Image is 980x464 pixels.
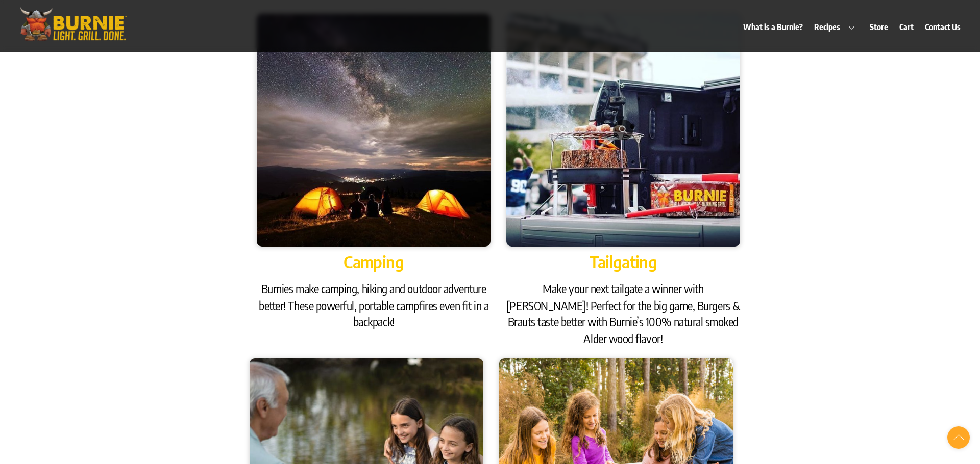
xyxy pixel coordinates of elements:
span: Camping [344,252,404,272]
h3: Make your next tailgate a winner with [PERSON_NAME]! Perfect for the big game, Burgers & Brauts t... [506,281,740,347]
span: Tailgating [590,252,657,272]
a: Cart [895,15,919,39]
img: burniegrill.com-10-21_16-04-19 [506,14,740,247]
a: What is a Burnie? [739,15,808,39]
img: burniegrill.com-10-21_16-00-15 [257,14,491,247]
img: burniegrill.com-logo-high-res-2020110_500px [14,5,132,43]
a: Burnie Grill [14,29,132,46]
a: Contact Us [920,15,966,39]
h3: Burnies make camping, hiking and outdoor adventure better! These powerful, portable campfires eve... [257,281,491,330]
a: Recipes [810,15,864,39]
a: Store [865,15,893,39]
